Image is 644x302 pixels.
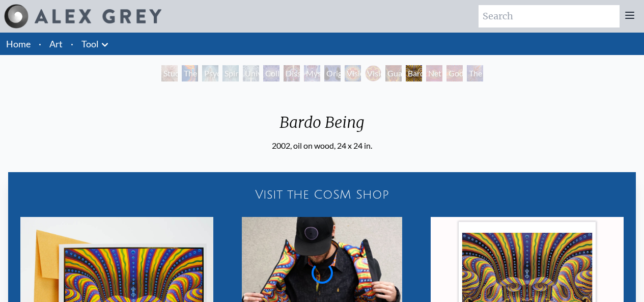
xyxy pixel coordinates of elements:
div: Spiritual Energy System [222,65,239,81]
div: Net of Being [426,65,442,81]
div: Psychic Energy System [202,65,218,81]
div: Dissectional Art for Tool's Lateralus CD [284,65,300,81]
li: · [35,33,45,55]
div: 2002, oil on wood, 24 x 24 in. [271,140,373,152]
div: Bardo Being [406,65,422,81]
div: Mystic Eye [304,65,320,81]
div: Universal Mind Lattice [243,65,259,81]
li: · [67,33,77,55]
a: Tool [81,37,99,51]
a: Art [49,37,63,51]
div: Vision Crystal [345,65,361,81]
input: Search [479,5,620,28]
div: Godself [446,65,463,81]
div: Original Face [324,65,341,81]
div: Collective Vision [263,65,279,81]
div: Study for the Great Turn [161,65,178,81]
a: Home [6,38,31,49]
div: Bardo Being [271,113,373,140]
a: Visit the CoSM Shop [14,178,630,211]
div: The Torch [182,65,198,81]
div: The Great Turn [467,65,483,81]
div: Vision [PERSON_NAME] [365,65,381,81]
div: Guardian of Infinite Vision [385,65,402,81]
